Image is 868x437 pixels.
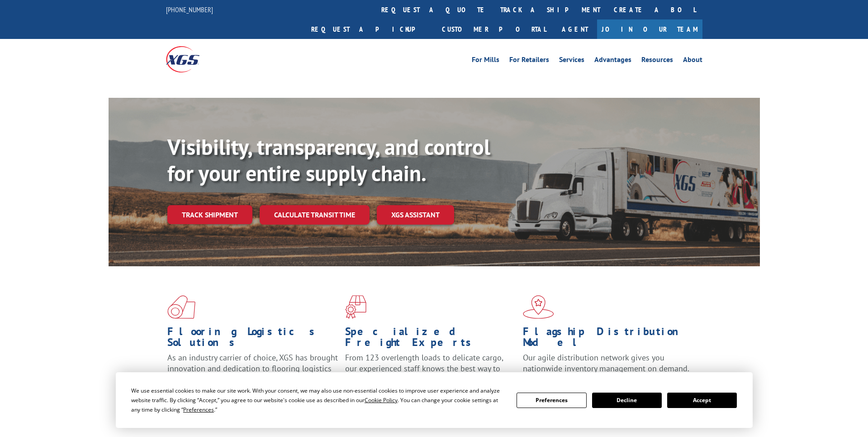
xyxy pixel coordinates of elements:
[167,133,490,187] b: Visibility, transparency, and control for your entire supply chain.
[597,19,702,39] a: Join Our Team
[592,393,662,408] button: Decline
[594,56,631,66] a: Advantages
[523,295,554,319] img: xgs-icon-flagship-distribution-model-red
[183,406,214,413] span: Preferences
[345,326,516,352] h1: Specialized Freight Experts
[435,19,553,39] a: Customer Portal
[167,205,252,224] a: Track shipment
[523,352,689,374] span: Our agile distribution network gives you nationwide inventory management on demand.
[472,56,499,66] a: For Mills
[683,56,702,66] a: About
[345,295,366,319] img: xgs-icon-focused-on-flooring-red
[509,56,549,66] a: For Retailers
[377,205,454,225] a: XGS ASSISTANT
[523,326,694,352] h1: Flagship Distribution Model
[260,205,370,225] a: Calculate transit time
[559,56,584,66] a: Services
[167,352,338,384] span: As an industry carrier of choice, XGS has brought innovation and dedication to flooring logistics...
[365,396,398,404] span: Cookie Policy
[167,295,195,319] img: xgs-icon-total-supply-chain-intelligence-red
[166,5,213,14] a: [PHONE_NUMBER]
[116,372,753,428] div: Cookie Consent Prompt
[517,393,586,408] button: Preferences
[304,19,435,39] a: Request a pickup
[345,352,516,393] p: From 123 overlength loads to delicate cargo, our experienced staff knows the best way to move you...
[131,386,506,414] div: We use essential cookies to make our site work. With your consent, we may also use non-essential ...
[641,56,673,66] a: Resources
[553,19,597,39] a: Agent
[167,326,338,352] h1: Flooring Logistics Solutions
[667,393,737,408] button: Accept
